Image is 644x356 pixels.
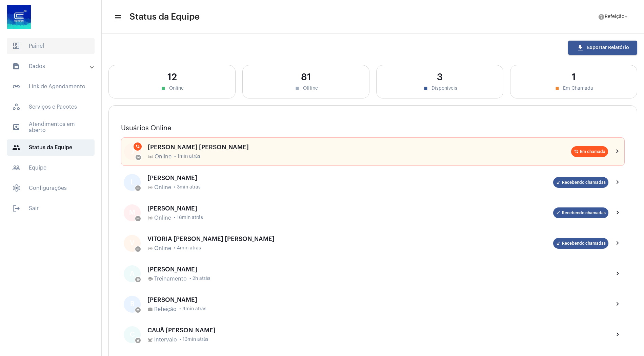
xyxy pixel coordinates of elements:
[154,306,177,312] span: Refeição
[598,14,605,20] mat-icon: help
[148,144,571,151] div: [PERSON_NAME] [PERSON_NAME]
[174,185,201,190] span: • 3min atrás
[155,154,172,160] span: Online
[135,144,140,149] mat-icon: phone_in_talk
[154,337,177,343] span: Intervalo
[136,217,140,220] mat-icon: online_prediction
[189,276,210,281] span: • 2h atrás
[574,149,579,154] mat-icon: phone_in_talk
[12,204,20,213] mat-icon: sidenav icon
[121,125,625,132] h3: Usuários Online
[147,266,608,273] div: [PERSON_NAME]
[174,215,203,220] span: • 16min atrás
[124,143,141,160] div: J
[174,246,201,251] span: • 4min atrás
[423,85,429,91] mat-icon: stop
[12,143,20,152] mat-icon: sidenav icon
[7,38,95,54] span: Painel
[154,184,171,191] span: Online
[7,160,95,176] span: Equipe
[179,307,206,312] span: • 9min atrás
[148,154,153,159] mat-icon: online_prediction
[154,215,171,221] span: Online
[160,85,166,91] mat-icon: stop
[594,10,633,24] button: Refeição
[12,42,20,50] span: sidenav icon
[7,200,95,217] span: Sair
[614,178,622,186] mat-icon: chevron_right
[556,241,561,246] mat-icon: call_received
[7,180,95,196] span: Configurações
[554,85,560,91] mat-icon: stop
[137,156,140,159] mat-icon: online_prediction
[174,154,200,159] span: • 1min atrás
[136,247,140,251] mat-icon: online_prediction
[576,45,629,50] span: Exportar Relatório
[553,238,608,249] mat-chip: Recebendo chamadas
[147,307,153,312] mat-icon: lunch_dining
[136,308,140,312] mat-icon: lunch_dining
[294,85,300,91] mat-icon: stop
[383,72,496,83] div: 3
[383,85,496,91] div: Disponíveis
[571,146,608,157] mat-chip: Em chamada
[114,13,121,21] mat-icon: sidenav icon
[136,339,140,342] mat-icon: coffee
[124,174,141,191] div: L
[7,119,95,135] span: Atendimentos em aberto
[12,103,20,111] span: sidenav icon
[12,83,20,91] mat-icon: sidenav icon
[147,215,153,221] mat-icon: online_prediction
[116,72,228,83] div: 12
[124,296,141,313] div: B
[12,123,20,131] mat-icon: sidenav icon
[623,14,629,20] mat-icon: arrow_drop_down
[613,148,622,156] mat-icon: chevron_right
[7,79,95,95] span: Link de Agendamento
[180,337,208,342] span: • 13min atrás
[614,209,622,217] mat-icon: chevron_right
[614,300,622,308] mat-icon: chevron_right
[136,186,140,190] mat-icon: online_prediction
[576,44,584,52] mat-icon: download
[12,62,90,70] mat-panel-title: Dados
[147,337,153,342] mat-icon: coffee
[154,276,187,282] span: Treinamento
[12,62,20,70] mat-icon: sidenav icon
[614,331,622,339] mat-icon: chevron_right
[553,207,608,218] mat-chip: Recebendo chamadas
[7,99,95,115] span: Serviços e Pacotes
[116,85,228,91] div: Online
[556,180,561,185] mat-icon: call_received
[5,3,33,30] img: d4669ae0-8c07-2337-4f67-34b0df7f5ae4.jpeg
[553,177,608,188] mat-chip: Recebendo chamadas
[614,270,622,278] mat-icon: chevron_right
[124,265,141,282] div: A
[147,236,553,242] div: VITORIA [PERSON_NAME] [PERSON_NAME]
[147,327,608,334] div: CAUÃ [PERSON_NAME]
[147,175,553,181] div: [PERSON_NAME]
[614,239,622,247] mat-icon: chevron_right
[124,204,141,221] div: M
[147,296,608,303] div: [PERSON_NAME]
[147,205,553,212] div: [PERSON_NAME]
[136,278,140,281] mat-icon: school
[4,58,101,74] mat-expansion-panel-header: sidenav iconDados
[517,72,630,83] div: 1
[12,184,20,192] span: sidenav icon
[124,326,141,343] div: C
[556,210,561,215] mat-icon: call_received
[12,164,20,172] mat-icon: sidenav icon
[517,85,630,91] div: Em Chamada
[7,139,95,156] span: Status da Equipe
[124,235,141,252] div: V
[154,245,171,251] span: Online
[249,72,362,83] div: 81
[147,246,153,251] mat-icon: online_prediction
[147,185,153,190] mat-icon: online_prediction
[568,41,637,55] button: Exportar Relatório
[147,276,153,282] mat-icon: school
[129,12,200,22] span: Status da Equipe
[249,85,362,91] div: Offline
[605,15,624,19] span: Refeição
